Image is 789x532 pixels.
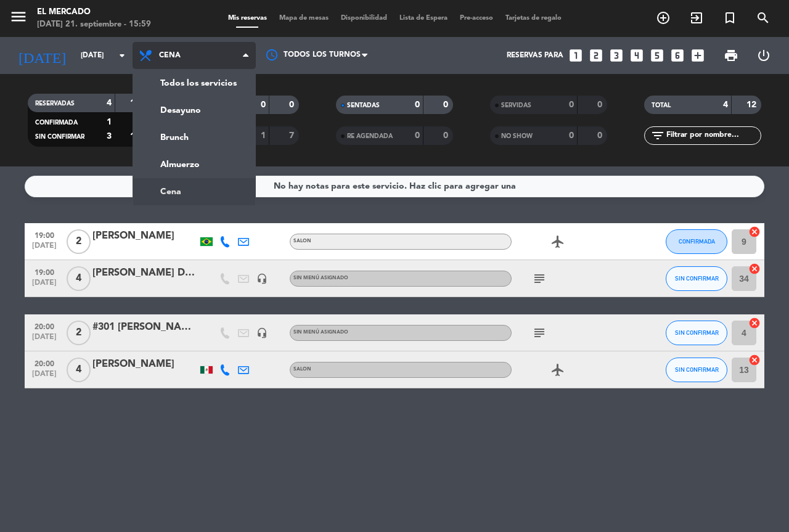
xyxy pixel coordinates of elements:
span: Sin menú asignado [293,330,348,335]
strong: 4 [723,100,728,109]
button: SIN CONFIRMAR [666,358,727,382]
span: 19:00 [29,227,60,242]
i: cancel [748,263,761,275]
i: airplanemode_active [550,362,565,377]
strong: 0 [443,100,451,109]
span: SERVIDAS [501,102,531,108]
span: [DATE] [29,370,60,384]
div: [PERSON_NAME] [92,356,197,372]
i: search [756,10,771,25]
span: 2 [67,321,91,345]
span: NO SHOW [501,133,533,139]
i: turned_in_not [722,10,737,25]
i: add_box [690,47,706,63]
i: looks_two [588,47,604,63]
span: SENTADAS [347,102,380,108]
span: 4 [67,358,91,382]
span: SIN CONFIRMAR [35,134,84,140]
i: headset_mic [256,327,268,338]
i: airplanemode_active [550,234,565,249]
a: Desayuno [133,97,255,124]
i: looks_3 [608,47,624,63]
div: [DATE] 21. septiembre - 15:59 [37,18,151,31]
i: looks_5 [649,47,665,63]
a: Almuerzo [133,151,255,178]
span: Mis reservas [222,15,273,22]
strong: 0 [289,100,296,109]
button: SIN CONFIRMAR [666,321,727,345]
span: Sin menú asignado [293,276,348,280]
span: 20:00 [29,356,60,370]
i: looks_4 [629,47,645,63]
strong: 0 [597,131,605,140]
span: TOTAL [652,102,671,108]
span: 4 [67,266,91,291]
strong: 12 [746,100,759,109]
span: 20:00 [29,319,60,333]
span: Tarjetas de regalo [499,15,568,22]
strong: 3 [107,132,112,141]
span: SALON [293,367,311,372]
strong: 0 [569,100,574,109]
div: El Mercado [37,6,151,18]
i: cancel [748,354,761,366]
strong: 10 [130,132,142,141]
span: print [724,48,738,63]
span: Cena [159,51,181,60]
div: [PERSON_NAME] DMC [92,265,197,281]
strong: 7 [289,131,296,140]
div: No hay notas para este servicio. Haz clic para agregar una [274,179,516,194]
i: filter_list [650,128,665,143]
span: 2 [67,229,91,254]
i: looks_6 [669,47,685,63]
strong: 0 [261,100,266,109]
strong: 0 [597,100,605,109]
div: LOG OUT [747,37,780,74]
span: SIN CONFIRMAR [675,275,719,282]
i: add_circle_outline [656,10,671,25]
span: Lista de Espera [393,15,454,22]
i: exit_to_app [689,10,704,25]
span: SALON [293,239,311,243]
strong: 1 [107,118,112,126]
span: SIN CONFIRMAR [675,366,719,373]
i: menu [9,7,28,26]
i: cancel [748,317,761,329]
i: subject [532,325,547,340]
div: #301 [PERSON_NAME] [92,319,197,335]
i: power_settings_new [756,48,771,63]
span: [DATE] [29,242,60,256]
strong: 0 [569,131,574,140]
span: CONFIRMADA [679,238,715,245]
span: RE AGENDADA [347,133,393,139]
a: Cena [133,178,255,205]
button: menu [9,7,28,30]
i: cancel [748,226,761,238]
a: Todos los servicios [133,70,255,97]
i: [DATE] [9,42,75,69]
strong: 0 [443,131,451,140]
i: subject [532,271,547,286]
span: 19:00 [29,264,60,279]
span: Reservas para [507,51,563,60]
button: SIN CONFIRMAR [666,266,727,291]
span: [DATE] [29,279,60,293]
a: Brunch [133,124,255,151]
span: Mapa de mesas [273,15,335,22]
span: [DATE] [29,333,60,347]
span: SIN CONFIRMAR [675,329,719,336]
input: Filtrar por nombre... [665,129,761,142]
strong: 0 [415,131,420,140]
strong: 1 [261,131,266,140]
strong: 0 [415,100,420,109]
button: CONFIRMADA [666,229,727,254]
strong: 12 [130,99,142,107]
span: CONFIRMADA [35,120,78,126]
span: RESERVADAS [35,100,75,107]
span: Disponibilidad [335,15,393,22]
i: headset_mic [256,273,268,284]
i: arrow_drop_down [115,48,129,63]
div: [PERSON_NAME] [92,228,197,244]
span: Pre-acceso [454,15,499,22]
i: looks_one [568,47,584,63]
